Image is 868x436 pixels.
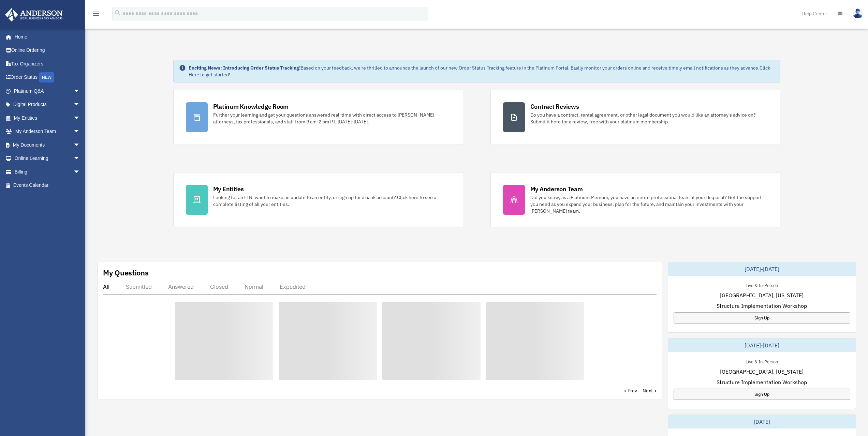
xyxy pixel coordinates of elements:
a: Platinum Q&Aarrow_drop_down [5,84,90,98]
strong: Exciting News: Introducing Order Status Tracking! [189,65,300,71]
a: Billingarrow_drop_down [5,165,90,179]
div: [DATE]-[DATE] [668,339,856,352]
i: search [114,9,121,17]
span: Structure Implementation Workshop [717,378,807,386]
i: menu [92,10,100,18]
a: Tax Organizers [5,57,90,71]
a: My Documentsarrow_drop_down [5,138,90,152]
img: User Pic [853,9,863,18]
a: menu [92,12,100,18]
span: [GEOGRAPHIC_DATA], [US_STATE] [720,291,804,299]
div: My Entities [213,185,244,193]
span: arrow_drop_down [73,111,87,125]
a: Click Here to get started! [189,65,770,78]
div: Looking for an EIN, want to make an update to an entity, or sign up for a bank account? Click her... [213,194,451,208]
div: Live & In-Person [740,281,783,288]
span: [GEOGRAPHIC_DATA], [US_STATE] [720,367,804,376]
div: NEW [39,72,54,82]
span: Structure Implementation Workshop [717,302,807,310]
a: Order StatusNEW [5,71,90,85]
span: arrow_drop_down [73,84,87,98]
div: Normal [245,283,263,290]
a: Online Learningarrow_drop_down [5,152,90,165]
a: My Entitiesarrow_drop_down [5,111,90,125]
div: Did you know, as a Platinum Member, you have an entire professional team at your disposal? Get th... [530,194,768,214]
span: arrow_drop_down [73,125,87,139]
a: Next > [643,387,657,394]
a: Digital Productsarrow_drop_down [5,98,90,111]
div: Further your learning and get your questions answered real-time with direct access to [PERSON_NAM... [213,111,451,125]
div: My Anderson Team [530,185,583,193]
a: < Prev [624,387,637,394]
div: My Questions [103,268,149,278]
div: [DATE]-[DATE] [668,262,856,276]
a: My Anderson Teamarrow_drop_down [5,125,90,138]
a: Online Ordering [5,44,90,57]
div: Submitted [126,283,152,290]
a: Home [5,30,87,44]
img: Anderson Advisors Platinum Portal [3,8,65,21]
a: Events Calendar [5,179,90,192]
span: arrow_drop_down [73,165,87,179]
div: Live & In-Person [740,358,783,365]
span: arrow_drop_down [73,138,87,152]
div: Platinum Knowledge Room [213,102,289,111]
span: arrow_drop_down [73,98,87,112]
a: My Anderson Team Did you know, as a Platinum Member, you have an entire professional team at your... [490,172,780,227]
a: Sign Up [674,312,850,324]
div: Do you have a contract, rental agreement, or other legal document you would like an attorney's ad... [530,111,768,125]
div: All [103,283,109,290]
div: Based on your feedback, we're thrilled to announce the launch of our new Order Status Tracking fe... [189,64,775,78]
span: arrow_drop_down [73,152,87,166]
div: Answered [168,283,194,290]
a: My Entities Looking for an EIN, want to make an update to an entity, or sign up for a bank accoun... [173,172,463,227]
a: Sign Up [674,389,850,400]
div: Expedited [280,283,306,290]
div: Contract Reviews [530,102,579,111]
a: Platinum Knowledge Room Further your learning and get your questions answered real-time with dire... [173,90,463,145]
div: [DATE] [668,415,856,429]
div: Closed [210,283,228,290]
a: Contract Reviews Do you have a contract, rental agreement, or other legal document you would like... [490,90,780,145]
